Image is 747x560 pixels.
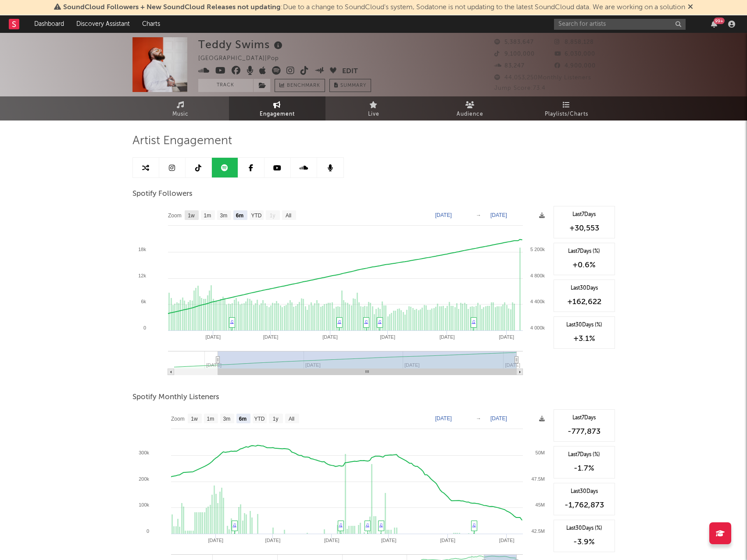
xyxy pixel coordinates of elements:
span: Audience [457,109,483,120]
text: 5 200k [530,247,545,252]
a: Live [325,96,422,121]
text: 3m [223,416,230,422]
text: 4 000k [530,325,545,330]
text: [DATE] [205,334,221,340]
a: ♫ [230,319,234,324]
text: 1m [207,416,214,422]
a: Dashboard [28,15,70,33]
span: Jump Score: 73.4 [494,85,546,91]
text: 1y [269,213,275,219]
span: 8,858,128 [554,39,594,45]
text: [DATE] [208,538,223,543]
a: ♫ [379,522,383,527]
text: [DATE] [322,334,338,340]
a: Playlists/Charts [518,96,615,121]
span: 44,053,250 Monthly Listeners [494,75,591,81]
a: ♫ [339,522,343,527]
text: 47.5M [531,476,545,482]
a: Benchmark [275,79,325,92]
text: Zoom [168,213,182,219]
div: Last 30 Days (%) [558,525,610,532]
span: 5,383,647 [494,39,534,45]
a: ♫ [472,319,475,324]
input: Search for artists [554,19,686,30]
text: 18k [138,247,146,252]
text: Zoom [171,416,185,422]
text: 6k [141,299,146,304]
text: [DATE] [263,334,278,340]
text: 0 [143,325,146,330]
text: [DATE] [490,415,507,422]
a: ♫ [378,319,382,324]
span: Summary [340,83,366,88]
text: 100k [139,502,149,507]
div: 99 + [714,18,725,24]
text: 6m [239,416,246,422]
text: [DATE] [435,212,452,218]
span: 9,100,000 [494,51,535,57]
span: Live [368,109,379,120]
text: [DATE] [324,538,339,543]
a: ♫ [365,319,368,324]
text: 1w [188,213,195,219]
text: 1w [191,416,198,422]
div: -777,873 [558,426,610,437]
text: 0 [146,528,149,534]
text: 6m [236,213,243,219]
a: Charts [136,15,166,33]
button: 99+ [711,21,717,28]
span: SoundCloud Followers + New SoundCloud Releases not updating [63,4,281,11]
text: All [285,213,291,219]
text: → [476,415,481,422]
div: Last 7 Days [558,211,610,219]
div: +3.1 % [558,333,610,344]
a: Engagement [229,96,325,121]
a: Discovery Assistant [70,15,136,33]
text: → [476,212,481,218]
span: Artist Engagement [132,136,232,146]
text: All [288,416,294,422]
text: YTD [254,416,264,422]
div: Last 30 Days [558,488,610,496]
span: Benchmark [287,81,320,91]
div: Last 7 Days [558,414,610,422]
text: 50M [535,450,544,455]
a: ♫ [472,522,476,527]
div: Last 7 Days (%) [558,451,610,459]
span: Music [172,109,189,120]
button: Track [198,79,253,92]
text: [DATE] [439,334,454,340]
text: [DATE] [490,212,507,218]
span: Spotify Monthly Listeners [132,392,219,403]
text: [DATE] [435,415,452,422]
text: [DATE] [499,334,514,340]
text: [DATE] [380,334,395,340]
text: 4 400k [530,299,545,304]
div: +30,553 [558,223,610,234]
div: +162,622 [558,297,610,307]
text: [DATE] [265,538,280,543]
div: Teddy Swims [198,37,285,52]
text: 45M [535,502,544,507]
a: ♫ [233,522,236,527]
div: -1,762,873 [558,500,610,510]
button: Edit [342,66,358,77]
span: Engagement [260,109,295,120]
text: 12k [138,273,146,278]
span: Playlists/Charts [545,109,588,120]
text: [DATE] [499,538,514,543]
text: 1m [204,213,211,219]
text: 1y [272,416,278,422]
div: -3.9 % [558,537,610,547]
text: [DATE] [440,538,455,543]
span: Spotify Followers [132,189,193,199]
text: 4 800k [530,273,545,278]
span: 4,900,000 [554,63,596,69]
a: ♫ [338,319,341,324]
a: ♫ [366,522,369,527]
div: -1.7 % [558,463,610,474]
a: Audience [422,96,518,121]
span: Dismiss [688,4,693,11]
div: Last 7 Days (%) [558,248,610,255]
div: [GEOGRAPHIC_DATA] | Pop [198,53,289,64]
